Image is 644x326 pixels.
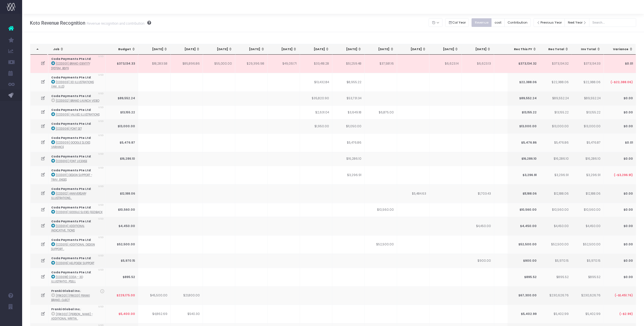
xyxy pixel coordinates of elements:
td: : [48,55,106,73]
td: $10,560.00 [106,203,138,217]
div: [DATE] [467,47,491,52]
td: : [48,105,106,119]
td: $3,649.18 [332,105,365,119]
button: Previous Year [534,18,565,27]
button: cost [492,18,505,27]
td: $11,188.06 [507,184,540,203]
strong: Coda Payments Pte Ltd [51,187,91,191]
th: Mar 25: activate to sort column ascending [494,44,526,55]
td: $13,000.00 [571,119,604,133]
td: $230,626.76 [539,286,572,305]
td: $5,402.99 [507,305,540,323]
td: $540.30 [170,305,203,323]
th: Jan 25: activate to sort column ascending [429,44,462,55]
td: $12,188.06 [106,184,138,203]
abbr: [COD006] Font Set [56,127,82,131]
td: $89,552.24 [507,91,540,105]
td: $13,432.84 [300,73,332,91]
td: : [48,286,106,305]
strong: Coda Payments Pte Ltd [51,108,91,112]
td: $21,800.00 [170,286,203,305]
td: $67,300.00 [507,286,540,305]
div: Rec Total [545,47,569,52]
td: $22,388.06 [539,73,572,91]
div: [DATE] [144,47,168,52]
div: Rec This FY [513,47,537,52]
td: $5,476.86 [539,133,572,152]
td: $16,286.10 [539,152,572,166]
td: $373,134.33 [571,55,604,73]
td: $51,259.48 [332,55,365,73]
abbr: [FRK001] [FRK001] Franki branding project [51,294,90,302]
div: Job [53,47,104,52]
th: Jun 24: activate to sort column ascending [203,44,236,55]
span: USD [98,236,104,240]
td: $10,560.00 [507,203,540,217]
span: USD [98,305,104,309]
td: $900.00 [507,254,540,268]
div: [DATE] [499,47,523,52]
td: $16,286.10 [507,152,540,166]
div: [DATE] [176,47,200,52]
abbr: [COD013] Google Slides Feedback [56,210,103,214]
th: Rec Total: activate to sort column ascending [540,44,572,55]
span: USD [98,152,104,156]
strong: Coda Payments Pte Ltd [51,154,91,159]
td: $3,296.91 [571,166,604,184]
strong: Coda Payments Pte Ltd [51,238,91,242]
td: $5,476.87 [106,133,138,152]
td: $45,500.00 [138,286,170,305]
td: $16,286.10 [332,152,365,166]
td: $89,552.24 [106,91,138,105]
td: $5,970.15 [106,254,138,268]
th: Variance: activate to sort column ascending [604,44,636,55]
td: $6,623.14 [430,55,462,73]
div: [DATE] [370,47,394,52]
td: $229,175.00 [106,286,138,305]
td: $12,188.06 [539,184,572,203]
td: $10,560.00 [365,203,397,217]
td: $895.52 [494,268,527,286]
td: $1,703.43 [462,184,494,203]
td: : [48,73,106,91]
td: $3,296.91 [539,166,572,184]
td: : [48,133,106,152]
td: $5,484.63 [397,184,430,203]
td: $0.00 [604,235,636,254]
div: Inv Total [576,47,601,52]
abbr: [COD005] Values Illustrations [56,113,100,116]
td: $4,450.00 [571,217,604,235]
td: $900.00 [462,254,494,268]
td: $53,731.34 [332,91,365,105]
td: $10,560.00 [539,203,572,217]
td: $6,875.00 [365,105,397,119]
td: $4,450.00 [507,217,540,235]
div: Variance [609,47,633,52]
td: $5,402.99 [571,305,604,323]
td: $13,000.00 [539,119,572,133]
th: Nov 24: activate to sort column ascending [365,44,397,55]
td: $5,476.86 [332,133,365,152]
td: : [48,305,106,323]
td: $5,970.15 [571,254,604,268]
div: Budget [111,47,136,52]
th: Feb 25: activate to sort column ascending [462,44,494,55]
strong: Coda Payments Pte Ltd [51,57,91,61]
td: $2,631.04 [300,105,332,119]
abbr: [COD016] Helpdesk Support [56,261,94,265]
td: : [48,217,106,235]
span: USD [98,73,104,77]
td: $52,500.00 [507,235,540,254]
td: $4,862.69 [138,305,170,323]
td: : [48,268,106,286]
span: USD [98,106,104,109]
span: USD [98,185,104,189]
td: $0.00 [604,184,636,203]
td: $16,286.10 [106,152,138,166]
th: Jul 24: activate to sort column ascending [236,44,268,55]
td: $895.52 [507,268,540,286]
td: $22,388.06 [507,73,540,91]
abbr: [COD010] Font License [56,159,87,163]
th: Sep 24: activate to sort column ascending [300,44,332,55]
strong: Coda Payments Pte Ltd [51,122,91,126]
